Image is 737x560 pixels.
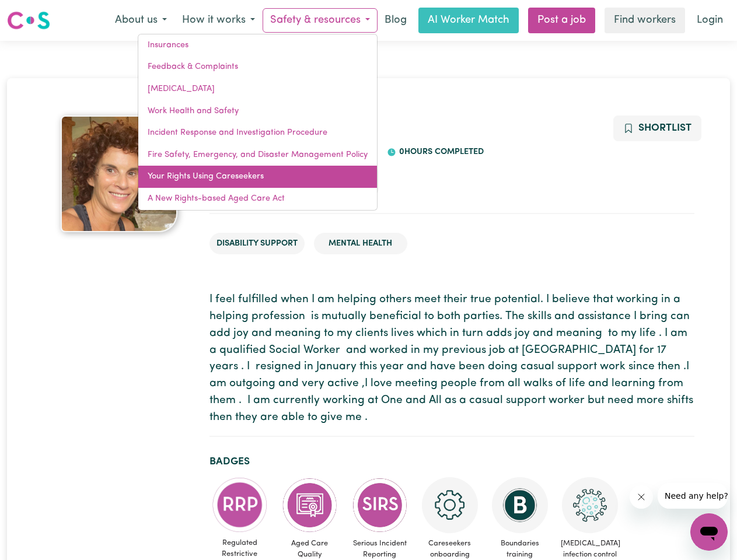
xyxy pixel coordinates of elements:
button: Safety & resources [263,8,378,33]
a: Your Rights Using Careseekers [138,166,377,188]
a: Login [690,8,730,33]
img: Careseekers logo [7,10,50,31]
img: CS Academy: Serious Incident Reporting Scheme course completed [352,477,408,533]
span: 0 hours completed [396,148,484,156]
img: Belinda [61,116,177,232]
span: Shortlist [638,123,691,133]
img: CS Academy: Aged Care Quality Standards & Code of Conduct course completed [282,477,338,533]
button: How it works [174,8,263,33]
a: Fire Safety, Emergency, and Disaster Management Policy [138,144,377,166]
button: Add to shortlist [613,116,701,141]
h2: Badges [209,456,694,468]
a: Find workers [605,8,685,33]
a: A New Rights-based Aged Care Act [138,188,377,210]
button: About us [107,8,174,33]
li: Disability Support [209,233,305,255]
span: Need any help? [7,8,71,17]
a: Post a job [528,8,595,33]
a: [MEDICAL_DATA] [138,78,377,100]
iframe: Button to launch messaging window [690,513,728,551]
p: I feel fulfilled when I am helping others meet their true potential. I believe that working in a ... [209,292,694,426]
a: Work Health and Safety [138,100,377,123]
a: Belinda's profile picture' [43,116,195,232]
a: AI Worker Match [418,8,519,33]
a: Careseekers logo [7,7,50,34]
iframe: Message from company [658,483,728,509]
li: Mental Health [314,233,407,255]
img: CS Academy: COVID-19 Infection Control Training course completed [562,477,618,533]
img: CS Academy: Regulated Restrictive Practices course completed [212,477,268,533]
a: Feedback & Complaints [138,56,377,78]
a: Insurances [138,34,377,57]
a: Incident Response and Investigation Procedure [138,122,377,144]
div: Safety & resources [138,34,378,211]
img: CS Academy: Boundaries in care and support work course completed [492,477,548,533]
a: Blog [378,8,414,33]
iframe: Close message [630,485,653,509]
img: CS Academy: Careseekers Onboarding course completed [422,477,478,533]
